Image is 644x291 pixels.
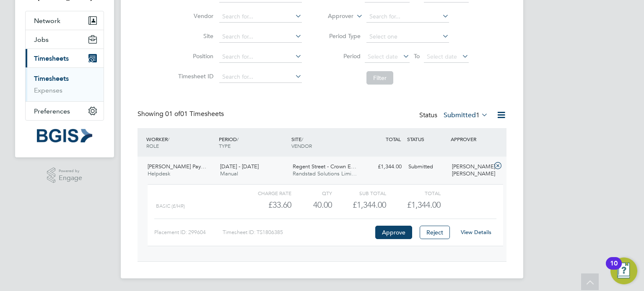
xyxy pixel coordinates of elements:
[154,226,223,239] div: Placement ID: 299604
[291,188,332,198] div: QTY
[148,170,170,177] span: Helpdesk
[156,203,185,209] span: Basic (£/HR)
[176,12,213,20] label: Vendor
[59,175,82,182] span: Engage
[444,111,488,119] label: Submitted
[34,17,60,25] span: Network
[220,163,259,170] span: [DATE] - [DATE]
[375,226,412,239] button: Approve
[26,49,104,67] button: Timesheets
[34,107,70,115] span: Preferences
[316,12,353,21] label: Approver
[449,131,492,147] div: APPROVER
[419,110,490,121] div: Status
[144,131,217,153] div: WORKER
[148,163,206,170] span: [PERSON_NAME] Pay…
[476,111,480,119] span: 1
[301,136,303,142] span: /
[237,198,291,212] div: £33.60
[217,131,289,153] div: PERIOD
[26,11,104,30] button: Network
[291,142,312,149] span: VENDOR
[427,53,457,60] span: Select date
[405,160,449,174] div: Submitted
[293,170,357,177] span: Randstad Solutions Limi…
[34,75,69,82] a: Timesheets
[366,71,393,85] button: Filter
[219,71,302,83] input: Search for...
[26,30,104,49] button: Jobs
[146,142,159,149] span: ROLE
[332,198,386,212] div: £1,344.00
[25,129,104,142] a: Go to home page
[219,51,302,63] input: Search for...
[289,131,362,153] div: SITE
[361,160,405,174] div: £1,344.00
[223,226,373,239] div: Timesheet ID: TS1806385
[138,110,226,118] div: Showing
[220,170,238,177] span: Manual
[219,142,231,149] span: TYPE
[386,136,401,142] span: TOTAL
[610,258,637,284] button: Open Resource Center, 10 new notifications
[26,67,104,101] div: Timesheets
[165,110,180,118] span: 01 of
[219,11,302,23] input: Search for...
[366,31,449,43] input: Select one
[368,53,398,60] span: Select date
[407,200,441,210] span: £1,344.00
[237,188,291,198] div: Charge rate
[176,72,213,80] label: Timesheet ID
[59,167,82,175] span: Powered by
[47,167,83,183] a: Powered byEngage
[34,54,69,62] span: Timesheets
[323,32,361,40] label: Period Type
[165,110,224,118] span: 01 Timesheets
[366,11,449,23] input: Search for...
[219,31,302,43] input: Search for...
[449,160,492,181] div: [PERSON_NAME] [PERSON_NAME]
[176,52,213,60] label: Position
[237,136,239,142] span: /
[461,229,491,236] a: View Details
[405,131,449,147] div: STATUS
[386,188,440,198] div: Total
[34,36,49,44] span: Jobs
[34,86,62,94] a: Expenses
[293,163,356,170] span: Regent Street - Crown E…
[610,263,618,274] div: 10
[411,51,422,62] span: To
[37,129,92,142] img: bgis-logo-retina.png
[26,102,104,120] button: Preferences
[323,52,361,60] label: Period
[291,198,332,212] div: 40.00
[168,136,169,142] span: /
[420,226,450,239] button: Reject
[332,188,386,198] div: Sub Total
[176,32,213,40] label: Site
